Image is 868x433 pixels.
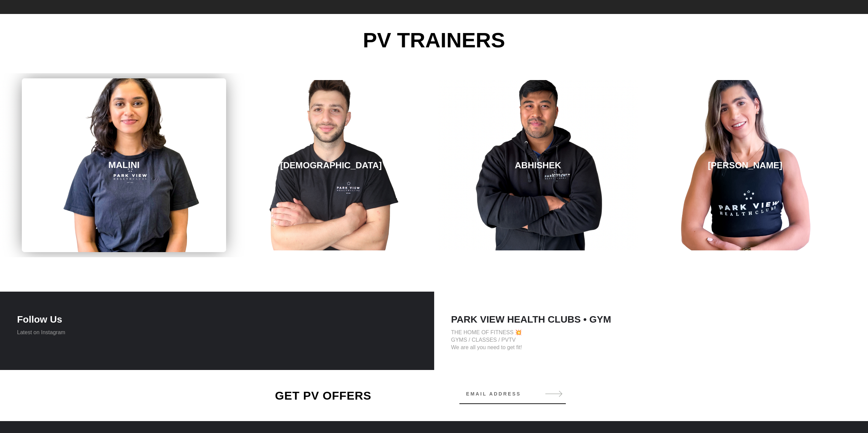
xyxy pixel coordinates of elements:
h4: PARK VIEW HEALTH CLUBS • GYM [451,314,851,325]
h3: MALINI [108,160,139,171]
a: [DEMOGRAPHIC_DATA] [231,80,431,250]
h3: ABHISHEK [515,160,561,171]
h3: [DEMOGRAPHIC_DATA] [280,160,382,171]
a: [PERSON_NAME] [645,80,845,250]
h4: Follow Us [17,314,417,325]
a: ABHISHEK [438,80,638,250]
p: Latest on Instagram [17,329,417,336]
h2: GET PV OFFERS [230,389,417,402]
p: THE HOME OF FITNESS 💥 GYMS / CLASSES / PVTV We are all you need to get fit! [451,329,851,351]
p: JOIN ANY GYM & GET 100% FREE ACCESS TO PVTV - [1,275,867,291]
input: Email address [459,387,566,401]
b: JOIN NOW [491,280,518,285]
a: JOIN ANY GYM & GET 100% FREE ACCESS TO PVTV -JOIN NOW [1,275,867,291]
span: PV TRAINERS [361,24,507,56]
h3: [PERSON_NAME] [708,160,782,171]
